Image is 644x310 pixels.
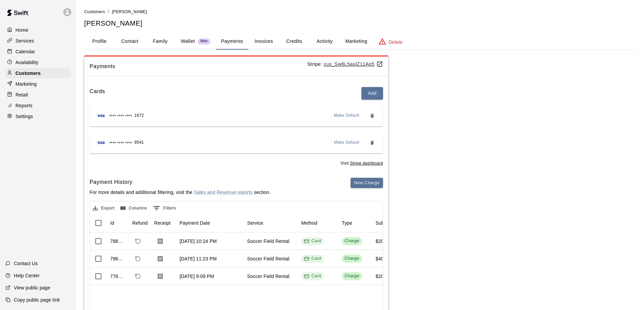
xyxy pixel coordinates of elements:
a: cus_Sw6L5aolZ11Aq5 [324,61,383,67]
div: Card [304,238,321,244]
button: Payments [216,33,248,50]
div: Type [342,214,352,232]
img: Credit card brand logo [95,112,107,119]
div: $200.00 [376,273,393,280]
div: Charge [344,273,359,279]
a: Customers [84,9,105,14]
button: Invoices [248,33,279,50]
p: Delete [389,39,403,46]
img: Credit card brand logo [95,139,107,146]
p: Customers [16,70,41,77]
p: Home [16,27,28,33]
div: Refund [132,214,148,232]
p: Contact Us [14,260,38,267]
span: Visit [340,160,383,167]
div: Subtotal [376,214,393,232]
div: Subtotal [372,214,406,232]
span: New [198,39,210,44]
button: Select columns [119,203,149,214]
button: New Charge [351,178,383,188]
div: Aug 31, 2025, 10:24 PM [180,238,217,245]
p: For more details and additional filtering, visit the section. [90,189,270,196]
div: 788521 [110,238,125,245]
p: Help Center [14,272,40,279]
button: Make Default [331,137,362,148]
button: Remove [367,110,378,121]
div: Aug 25, 2025, 9:09 PM [180,273,214,280]
p: Availability [16,59,39,66]
p: Retail [16,91,28,98]
a: Marketing [5,79,71,89]
p: Marketing [16,81,37,87]
span: Make Default [334,112,360,119]
div: Receipt [154,214,171,232]
span: 9541 [134,139,144,146]
a: Availability [5,57,71,67]
div: Id [110,214,114,232]
p: Reports [16,102,32,109]
span: Refund payment [132,253,144,264]
a: Home [5,25,71,35]
a: Services [5,36,71,46]
button: Contact [115,33,145,50]
span: Payments [90,62,307,71]
button: Family [145,33,175,50]
div: Settings [5,111,71,121]
nav: breadcrumb [84,8,636,16]
a: Retail [5,90,71,100]
p: Settings [16,113,33,120]
a: Reports [5,101,71,111]
button: Add [361,87,383,100]
p: Wallet [181,38,195,45]
h6: Payment History [90,178,270,187]
button: Export [91,203,116,214]
div: Calendar [5,47,71,57]
div: Soccer Field Rental [247,238,289,245]
div: Refund [129,214,151,232]
u: Stripe dashboard [350,161,383,166]
div: $200.00 [376,238,393,245]
p: Stripe: [307,61,383,68]
h5: [PERSON_NAME] [84,19,636,28]
div: 786992 [110,255,125,262]
p: Calendar [16,48,35,55]
h6: Cards [90,87,105,100]
div: $400.00 [376,255,393,262]
a: Customers [5,68,71,78]
div: basic tabs example [84,33,636,50]
div: Service [247,214,263,232]
span: 1672 [134,112,144,119]
button: Make Default [331,110,362,121]
p: Services [16,37,34,44]
button: Remove [367,137,378,148]
div: Soccer Field Rental [247,273,289,280]
div: Payment Date [180,214,210,232]
button: Marketing [340,33,373,50]
div: Payment Date [176,214,244,232]
li: / [108,8,109,15]
div: Service [244,214,298,232]
p: View public page [14,284,50,291]
div: Aug 30, 2025, 11:23 PM [180,255,217,262]
div: 776266 [110,273,125,280]
div: Card [304,255,321,262]
div: Method [301,214,317,232]
p: Copy public page link [14,297,60,303]
span: Refund payment [132,271,144,282]
button: Download Receipt [154,253,166,265]
button: Download Receipt [154,270,166,282]
button: Profile [84,33,115,50]
div: Method [298,214,338,232]
div: Soccer Field Rental [247,255,289,262]
a: Sales and Revenue reports [194,190,252,195]
div: Card [304,273,321,279]
div: Charge [344,238,359,244]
